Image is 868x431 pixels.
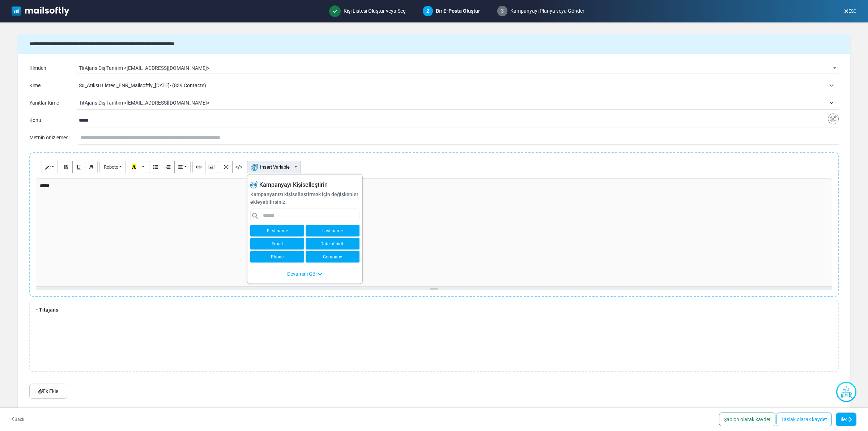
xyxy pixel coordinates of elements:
[250,191,359,206] p: Kampanyanızı kişiselleştirmek için değişkenler ekleyebilirsiniz.
[29,99,65,107] div: Yanıtlar Kime
[79,79,839,92] span: Su_Atıksu Listesi_ENR_Mailsoftly_26.11.2024- (839 Contacts)
[232,161,245,174] button: Code View
[29,64,65,72] div: Kimden
[149,161,162,174] button: Unordered list (CTRL+SHIFT+NUM7)
[497,6,507,16] span: 3
[79,63,839,73] span: TitAjans Dış Tanıtım <titajans@titajans.com>
[719,413,775,426] a: Şablon olarak kaydet
[250,225,304,237] a: First name
[174,161,191,174] button: Paragraph
[247,161,301,173] button: Insert Variable
[776,413,832,426] a: Taslak olarak kaydet
[72,161,85,174] button: Underline (CTRL+U)
[140,161,147,174] button: More Color
[306,238,359,250] a: Date of birth
[836,413,856,426] a: İleri
[162,161,175,174] button: Ordered list (CTRL+SHIFT+NUM8)
[250,238,304,250] a: Email
[205,161,218,174] button: Picture
[426,8,429,14] span: 2
[99,161,125,173] button: Font Family
[220,161,233,174] button: Full Screen
[251,164,258,171] img: variable-target.svg
[36,307,58,313] b: - Titajans
[12,7,69,16] img: mailsoftly_white_logo.svg
[836,382,856,402] img: Yapay Zeka Asistanı
[844,9,856,14] a: ESC
[12,416,24,423] a: Back
[29,117,65,124] div: Konu
[192,161,205,174] button: Link (CTRL+K)
[306,225,359,237] a: Last name
[250,181,359,189] p: Kampanyayı Kişiselleştirin
[85,161,98,174] button: Remove Font Style (CTRL+\)
[282,267,327,281] a: Devamını Gör
[104,164,118,170] span: Roboto
[250,251,304,263] a: Phone
[79,98,826,107] span: TitAjans Dış Tanıtım <titajans@titajans.com>
[29,82,65,89] div: Kime
[828,113,839,124] img: Insert Variable
[79,81,826,90] span: Su_Atıksu Listesi_ENR_Mailsoftly_26.11.2024- (839 Contacts)
[79,96,839,109] span: TitAjans Dış Tanıtım <titajans@titajans.com>
[29,384,67,399] a: Ek Ekle
[29,134,67,141] div: Metnin önizlemesi
[60,161,73,174] button: Bold (CTRL+B)
[42,161,58,174] button: Style
[36,287,832,290] div: Resize
[128,161,141,174] button: Recent Color
[306,251,359,263] a: Company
